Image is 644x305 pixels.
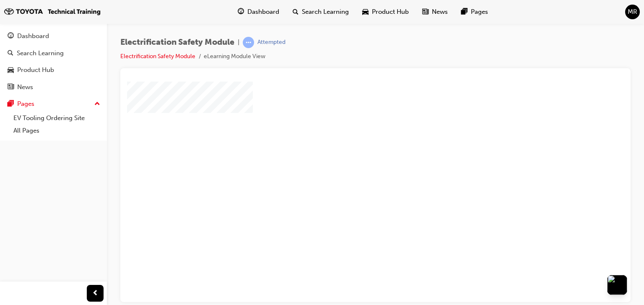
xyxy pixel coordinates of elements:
[3,96,104,112] button: Pages
[94,99,100,110] span: up-icon
[8,100,14,108] span: pages-icon
[17,82,33,92] div: News
[625,5,640,19] button: MR
[356,3,415,21] a: car-iconProduct Hub
[17,49,64,58] div: Search Learning
[415,3,454,21] a: news-iconNews
[454,3,495,21] a: pages-iconPages
[17,31,49,41] div: Dashboard
[8,33,14,40] span: guage-icon
[302,7,349,17] span: Search Learning
[10,124,104,137] a: All Pages
[17,65,54,75] div: Product Hub
[3,79,104,95] a: News
[257,38,286,46] div: Attempted
[3,27,104,96] button: DashboardSearch LearningProduct HubNews
[8,84,14,91] span: news-icon
[432,7,448,17] span: News
[120,38,234,47] span: Electrification Safety Module
[231,3,286,21] a: guage-iconDashboard
[471,7,488,17] span: Pages
[293,7,299,17] span: search-icon
[204,52,265,62] li: eLearning Module View
[8,50,13,57] span: search-icon
[372,7,409,17] span: Product Hub
[17,99,34,109] div: Pages
[92,288,99,299] span: prev-icon
[238,7,244,17] span: guage-icon
[422,7,428,17] span: news-icon
[120,53,195,60] a: Electrification Safety Module
[3,62,104,78] a: Product Hub
[238,38,239,47] span: |
[628,7,637,17] span: MR
[243,37,254,48] span: learningRecordVerb_ATTEMPT-icon
[286,3,356,21] a: search-iconSearch Learning
[3,28,104,44] a: Dashboard
[362,7,369,17] span: car-icon
[8,67,14,74] span: car-icon
[461,7,467,17] span: pages-icon
[10,112,104,125] a: EV Tooling Ordering Site
[247,7,279,17] span: Dashboard
[4,8,101,16] img: tt
[3,46,104,61] a: Search Learning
